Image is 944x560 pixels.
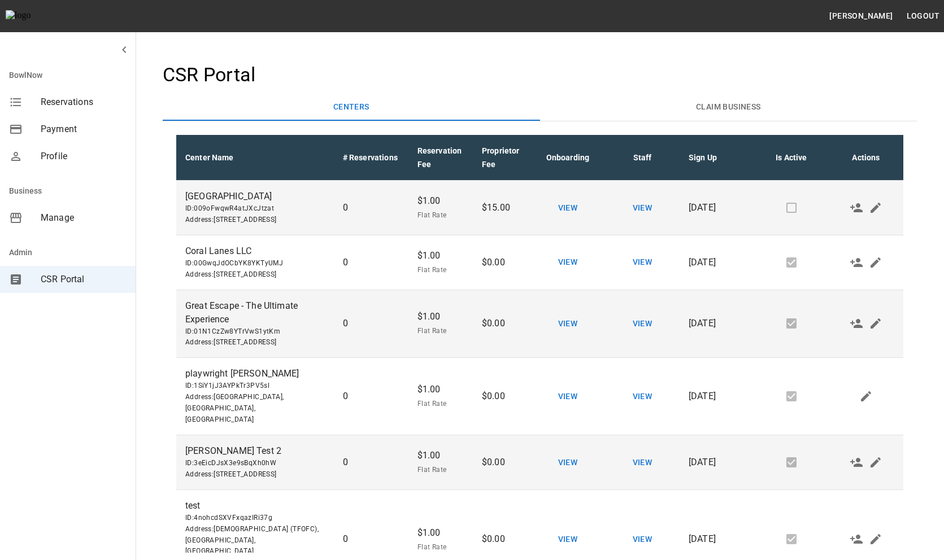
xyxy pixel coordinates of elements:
button: View [550,198,586,218]
button: Edit [856,387,876,406]
button: Edit [866,314,885,333]
p: [DATE] [689,201,745,215]
p: $1.00 [417,383,464,396]
p: 0 [343,201,399,215]
p: $1.00 [417,249,464,262]
button: Make Admin [847,198,866,217]
p: [GEOGRAPHIC_DATA] [185,190,325,203]
button: Edit [866,253,885,272]
p: 0 [343,390,399,403]
th: Reservation Fee [408,135,473,181]
span: ID: 4nohcdSXVFxqazIRi37g [185,513,325,524]
button: View [624,313,660,334]
th: Is Active [754,135,829,181]
span: Flat Rate [417,465,464,476]
p: Great Escape - The Ultimate Experience [185,299,325,326]
span: Manage [41,211,127,225]
button: Centers [163,94,540,121]
span: ID: 3eEicDJsX3e9sBqXh0hW [185,458,325,469]
th: Center Name [176,135,334,181]
button: View [550,313,586,334]
p: [PERSON_NAME] Test 2 [185,444,325,458]
span: Address : [STREET_ADDRESS] [185,215,325,226]
button: Edit [866,530,885,549]
button: View [624,386,660,407]
p: [DATE] [689,317,745,330]
span: Profile [41,150,127,163]
p: $0.00 [482,256,521,269]
span: Flat Rate [417,265,464,276]
button: Make Admin [847,530,866,549]
button: View [624,198,660,218]
span: CSR Portal [41,273,127,286]
button: Make Admin [847,253,866,272]
span: Flat Rate [417,210,464,221]
span: Flat Rate [417,326,464,337]
button: Make Admin [847,453,866,472]
p: $0.00 [482,456,521,469]
th: Staff [605,135,680,181]
span: Payment [41,123,127,136]
button: Edit [866,198,885,217]
p: $1.00 [417,194,464,208]
button: View [624,252,660,273]
p: $1.00 [417,449,464,462]
div: basic tabs example [163,94,917,121]
span: Address : [STREET_ADDRESS] [185,469,325,480]
span: Flat Rate [417,542,464,553]
button: Make Admin [847,314,866,333]
span: Flat Rate [417,399,464,410]
p: Coral Lanes LLC [185,244,325,258]
span: ID: 00GwqJdOCbYK8YKTyUMJ [185,258,325,269]
img: logo [6,10,68,21]
button: View [624,529,660,550]
p: $0.00 [482,532,521,546]
p: [DATE] [689,456,745,469]
p: 0 [343,456,399,469]
button: View [550,386,586,407]
button: Edit [866,453,885,472]
button: Logout [902,6,944,27]
button: View [550,529,586,550]
p: [DATE] [689,532,745,546]
button: [PERSON_NAME] [825,6,897,27]
th: Onboarding [530,135,605,181]
span: Address : [STREET_ADDRESS] [185,337,325,348]
span: Address : [STREET_ADDRESS] [185,269,325,281]
th: # Reservations [334,135,408,181]
button: View [550,452,586,473]
span: ID: 01N1CzZw8YTrVwS1ytKm [185,326,325,338]
p: 0 [343,317,399,330]
span: ID: 009oFwqwR4atJXcJtzat [185,203,325,215]
button: Claim Business [540,94,917,121]
p: 0 [343,256,399,269]
th: Proprietor Fee [473,135,530,181]
button: View [550,252,586,273]
p: $0.00 [482,317,521,330]
p: $1.00 [417,310,464,323]
p: test [185,499,325,513]
p: 0 [343,532,399,546]
p: [DATE] [689,256,745,269]
button: View [624,452,660,473]
span: Reservations [41,95,127,109]
h4: CSR Portal [163,63,917,87]
span: ID: 1SiY1jJ3AYPkTr3PV5sl [185,380,325,392]
th: Actions [829,135,903,181]
span: Address : [GEOGRAPHIC_DATA], [GEOGRAPHIC_DATA], [GEOGRAPHIC_DATA] [185,392,325,426]
p: [DATE] [689,390,745,403]
th: Sign Up [680,135,754,181]
p: $15.00 [482,201,521,215]
p: $0.00 [482,390,521,403]
p: playwright [PERSON_NAME] [185,367,325,380]
p: $1.00 [417,526,464,540]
